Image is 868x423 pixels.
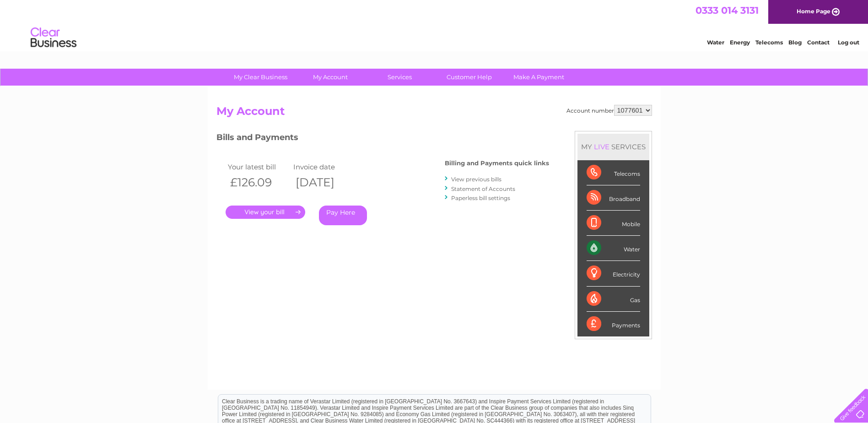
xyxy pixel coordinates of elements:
[362,69,437,86] a: Services
[445,160,549,167] h4: Billing and Payments quick links
[30,24,77,52] img: logo.png
[451,195,510,201] a: Paperless bill settings
[577,134,649,160] div: MY SERVICES
[755,39,783,46] a: Telecoms
[223,69,298,86] a: My Clear Business
[788,39,802,46] a: Blog
[587,312,640,336] div: Payments
[807,39,830,46] a: Contact
[707,39,724,46] a: Water
[451,176,501,183] a: View previous bills
[451,185,515,192] a: Statement of Accounts
[319,206,367,225] a: Pay Here
[291,161,357,173] td: Invoice date
[431,69,507,86] a: Customer Help
[587,261,640,286] div: Electricity
[592,142,611,151] div: LIVE
[838,39,859,46] a: Log out
[291,173,357,192] th: [DATE]
[501,69,577,86] a: Make A Payment
[587,287,640,312] div: Gas
[216,105,652,122] h2: My Account
[587,160,640,185] div: Telecoms
[218,5,651,44] div: Clear Business is a trading name of Verastar Limited (registered in [GEOGRAPHIC_DATA] No. 3667643...
[226,161,291,173] td: Your latest bill
[566,105,652,116] div: Account number
[226,173,291,192] th: £126.09
[587,211,640,236] div: Mobile
[587,185,640,211] div: Broadband
[292,69,368,86] a: My Account
[216,131,549,147] h3: Bills and Payments
[587,236,640,261] div: Water
[695,5,759,16] a: 0333 014 3131
[730,39,750,46] a: Energy
[226,206,305,219] a: .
